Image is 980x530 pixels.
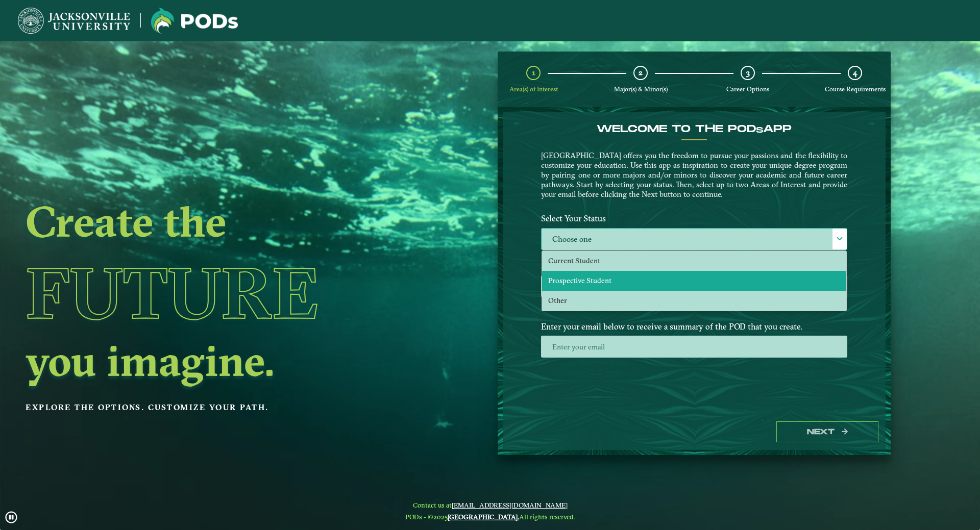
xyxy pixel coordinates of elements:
a: [EMAIL_ADDRESS][DOMAIN_NAME] [452,501,568,509]
sup: ⋆ [541,299,545,306]
span: 1 [532,68,535,78]
span: Current Student [548,256,600,265]
button: Next [776,421,878,442]
span: Career Options [726,85,769,93]
span: Area(s) of Interest [509,85,558,93]
a: [GEOGRAPHIC_DATA]. [448,513,519,521]
span: Major(s) & Minor(s) [614,85,668,93]
span: 4 [853,68,857,78]
span: 2 [639,68,643,78]
img: Jacksonville University logo [151,8,238,34]
li: Current Student [542,251,846,271]
label: Select Your Status [533,209,855,228]
label: Enter your email below to receive a summary of the POD that you create. [533,317,855,336]
h4: Welcome to the POD app [541,123,847,135]
span: Contact us at [405,501,575,509]
span: Other [548,296,567,305]
h2: Create the [26,200,415,243]
li: Other [542,291,846,311]
p: Maximum 2 selections are allowed [541,300,847,310]
li: Prospective Student [542,271,846,291]
h2: you imagine. [26,339,415,382]
p: Explore the options. Customize your path. [26,400,415,415]
label: Select Your Area(s) of Interest [533,257,855,276]
img: Jacksonville University logo [18,8,130,34]
span: Course Requirements [825,85,886,93]
h1: Future [26,246,415,339]
p: [GEOGRAPHIC_DATA] offers you the freedom to pursue your passions and the flexibility to customize... [541,150,847,199]
span: PODs - ©2025 All rights reserved. [405,513,575,521]
span: Prospective Student [548,276,611,285]
input: Enter your email [541,336,847,358]
label: Choose one [542,229,847,250]
sub: s [756,125,763,135]
span: 3 [746,68,750,78]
